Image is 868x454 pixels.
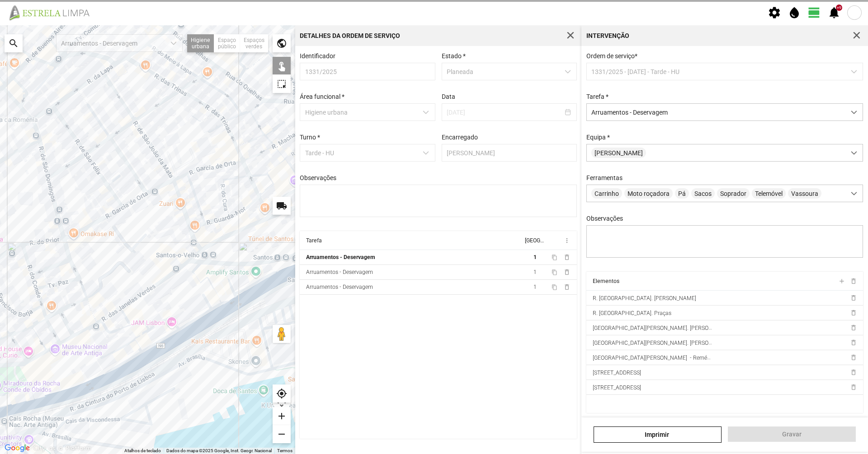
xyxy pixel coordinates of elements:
button: content_copy [552,254,559,261]
div: local_shipping [273,197,291,215]
span: [PERSON_NAME] [591,148,646,158]
label: Estado * [442,52,466,60]
button: Atalhos de teclado [124,448,161,454]
img: file [6,5,99,21]
span: Gravar [733,431,851,438]
span: add [838,278,845,285]
span: Telemóvel [752,188,786,199]
img: Google [2,442,32,454]
div: Higiene urbana [187,34,214,52]
span: delete_outline [849,384,857,391]
span: Carrinho [591,188,622,199]
label: Turno * [300,134,320,141]
span: delete_outline [849,309,857,316]
span: 1 [533,269,537,275]
span: R. [GEOGRAPHIC_DATA]. Praças [593,310,671,316]
a: Termos (abre num novo separador) [277,448,292,453]
label: Identificador [300,52,335,60]
span: delete_outline [563,254,571,261]
span: [STREET_ADDRESS] [593,370,641,376]
span: 1 [533,254,537,260]
span: Pá [675,188,689,199]
span: content_copy [552,269,557,275]
span: delete_outline [849,354,857,361]
div: Elementos [593,278,619,284]
span: [GEOGRAPHIC_DATA][PERSON_NAME]. [PERSON_NAME] [593,339,732,346]
div: public [273,34,291,52]
label: Data [442,93,455,100]
label: Equipa * [586,134,610,141]
div: add [273,407,291,425]
span: Ordem de serviço [586,52,637,60]
span: delete_outline [849,294,857,301]
span: view_day [807,6,821,19]
div: [GEOGRAPHIC_DATA] [525,237,544,244]
span: Moto roçadora [624,188,673,199]
div: highlight_alt [273,75,291,93]
button: content_copy [552,269,559,276]
div: Arruamentos - Deservagem [306,269,373,275]
span: delete_outline [849,278,857,285]
div: Espaço público [214,34,240,52]
div: +9 [836,5,842,11]
label: Observações [586,215,623,222]
label: Tarefa * [586,93,609,100]
span: delete_outline [563,283,571,291]
div: Tarefa [306,237,322,244]
span: delete_outline [849,324,857,331]
label: Ferramentas [586,174,623,181]
a: Imprimir [594,426,722,443]
span: Arruamentos - Deservagem [587,104,845,120]
a: Abrir esta área no Google Maps (abre uma nova janela) [2,442,32,454]
div: dropdown trigger [845,104,863,120]
span: water_drop [788,6,801,19]
span: delete_outline [849,339,857,346]
span: content_copy [552,255,557,260]
span: [GEOGRAPHIC_DATA][PERSON_NAME] - Remédios à [GEOGRAPHIC_DATA] [593,354,776,361]
span: Dados do mapa ©2025 Google, Inst. Geogr. Nacional [166,448,272,453]
span: more_vert [563,237,571,244]
button: content_copy [552,283,559,291]
span: Vassoura [788,188,821,199]
label: Observações [300,174,336,181]
label: Área funcional * [300,93,344,100]
div: Arruamentos - Deservagem [306,254,375,260]
span: [STREET_ADDRESS] [593,385,641,391]
span: R. [GEOGRAPHIC_DATA]. [PERSON_NAME] [593,295,696,301]
span: delete_outline [849,369,857,376]
div: my_location [273,385,291,403]
span: settings [768,6,781,19]
span: Sacos [691,188,715,199]
div: remove [273,425,291,443]
div: Detalhes da Ordem de Serviço [300,32,400,39]
div: Espaços verdes [240,34,268,52]
div: Intervenção [586,32,629,39]
label: Encarregado [442,134,478,141]
div: touch_app [273,57,291,75]
span: 1 [533,284,537,290]
div: Arruamentos - Deservagem [306,284,373,290]
span: content_copy [552,284,557,290]
span: [GEOGRAPHIC_DATA][PERSON_NAME]. [PERSON_NAME] [593,324,732,331]
span: notifications [827,6,841,19]
span: Soprador [717,188,750,199]
div: search [5,34,23,52]
button: Gravar [728,426,856,442]
span: delete_outline [563,269,571,276]
button: Arraste o Pegman para o mapa para abrir o Street View [273,325,291,343]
